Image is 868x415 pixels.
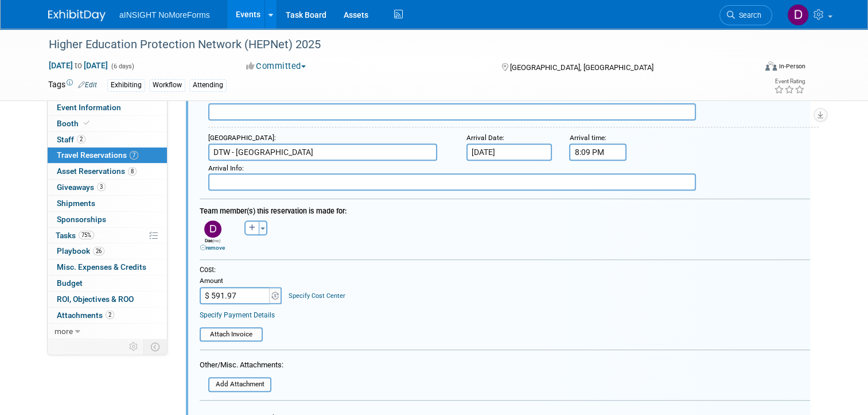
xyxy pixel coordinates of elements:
span: 8 [128,167,137,176]
span: ROI, Objectives & ROO [57,294,134,304]
a: Misc. Expenses & Credits [48,259,167,275]
span: 2 [106,311,114,319]
a: Event Information [48,100,167,115]
body: Rich Text Area. Press ALT-0 for help. [6,5,594,15]
span: Tasks [56,231,94,240]
span: Travel Reservations [57,150,138,160]
a: Specify Payment Details [200,311,275,319]
span: Asset Reservations [57,166,137,176]
span: (6 days) [110,63,134,70]
span: 26 [93,247,104,255]
span: 3 [97,183,106,191]
td: Tags [48,79,97,92]
span: Budget [57,278,83,288]
span: (me) [212,238,221,243]
div: Event Rating [774,79,805,84]
div: Attending [189,79,227,91]
a: Edit [78,81,97,89]
span: [GEOGRAPHIC_DATA], [GEOGRAPHIC_DATA] [510,63,653,72]
td: Personalize Event Tab Strip [124,339,144,354]
img: Format-Inperson.png [765,61,777,71]
div: Other/Misc. Attachments: [200,360,283,373]
div: Dae [194,238,231,251]
span: Misc. Expenses & Credits [57,262,146,272]
small: : [208,164,244,172]
span: to [73,61,84,70]
span: Playbook [57,246,104,255]
span: Arrival Date [466,134,503,142]
small: : [466,134,504,142]
a: Asset Reservations8 [48,164,167,179]
a: Specify Cost Center [289,292,345,300]
a: Budget [48,276,167,291]
a: more [48,324,167,339]
div: Event Format [694,60,805,77]
img: Dae Kim [787,4,809,26]
img: D.jpg [204,220,221,238]
a: Travel Reservations7 [48,148,167,163]
div: Amount [200,277,283,287]
small: : [569,134,606,142]
span: Giveaways [57,183,106,192]
span: Arrival Info [208,164,242,172]
span: [GEOGRAPHIC_DATA] [208,134,274,142]
span: Staff [57,135,85,144]
i: Booth reservation complete [84,120,89,126]
a: Booth [48,116,167,131]
a: Attachments2 [48,308,167,323]
button: Committed [242,60,310,72]
span: Search [735,11,761,20]
span: 7 [130,151,138,160]
a: Giveaways3 [48,180,167,195]
a: Staff2 [48,132,167,148]
div: Cost: [200,265,810,275]
a: Search [719,5,772,25]
span: more [55,327,73,336]
a: remove [200,245,225,251]
div: Exhibiting [107,79,145,91]
a: Playbook26 [48,243,167,259]
span: Attachments [57,311,114,320]
span: [DATE] [DATE] [48,60,108,71]
img: ExhibitDay [48,10,106,21]
span: Event Information [57,103,121,112]
a: ROI, Objectives & ROO [48,292,167,307]
span: 75% [79,231,94,239]
div: Team member(s) this reservation is made for: [200,201,810,218]
div: In-Person [779,62,805,71]
small: : [208,134,276,142]
span: Shipments [57,199,95,208]
span: aINSIGHT NoMoreForms [119,10,210,20]
div: Workflow [149,79,185,91]
span: Sponsorships [57,215,106,224]
a: Shipments [48,196,167,211]
a: Sponsorships [48,212,167,227]
span: Booth [57,119,92,128]
span: 2 [77,135,85,143]
div: Higher Education Protection Network (HEPNet) 2025 [45,34,741,55]
td: Toggle Event Tabs [144,339,168,354]
span: Arrival time [569,134,604,142]
a: Tasks75% [48,228,167,243]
